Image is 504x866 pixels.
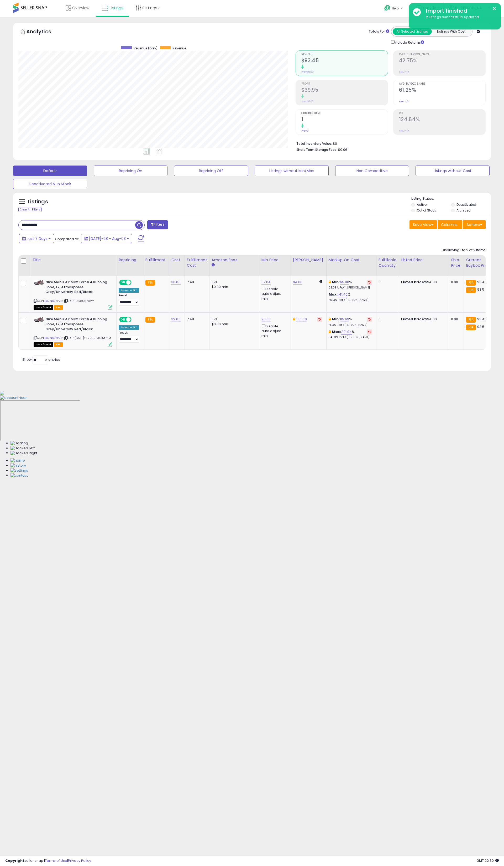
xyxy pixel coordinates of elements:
span: OFF [131,280,139,285]
div: Clear All Filters [18,207,42,212]
h5: Analytics [26,28,61,37]
b: Nike Men's Air Max Torch 4 Running Shoe, 12, Atmosphere Grey/University Red/Black [45,317,109,333]
span: All listings that are currently out of stock and unavailable for purchase on Amazon [34,305,53,310]
a: 67.04 [261,280,271,285]
label: Out of Stock [417,208,436,213]
p: 45.13% Profit [PERSON_NAME] [329,298,372,302]
a: 90.00 [261,317,271,322]
h2: 1 [301,116,388,123]
a: 65.00 [340,280,349,285]
div: 0.00 [451,280,460,285]
span: Listings [110,5,123,11]
button: Listings With Cost [432,28,471,35]
button: Non Competitive [335,166,409,176]
span: 93.5 [477,324,485,329]
span: Profit [301,83,388,85]
div: Amazon AI * [119,325,139,330]
p: Listing States: [411,196,491,201]
h2: $39.95 [301,87,388,94]
i: Revert to store-level Dynamic Max Price [318,318,321,321]
div: $0.30 min [212,322,255,327]
span: Revenue [172,46,186,50]
div: Preset: [119,294,139,306]
div: % [329,292,372,302]
h2: 61.25% [399,87,485,94]
small: FBA [466,287,476,293]
img: Docked Right [10,451,37,456]
div: [PERSON_NAME] [293,257,324,263]
img: Floating [10,441,28,446]
button: Columns [438,220,462,229]
button: Repricing On [94,166,168,176]
div: Import finished [422,7,497,15]
span: 93.45 [477,280,487,285]
a: 130.00 [296,317,307,322]
img: Home [10,458,25,463]
button: Filters [147,220,168,229]
small: FBA [145,280,155,286]
span: OFF [131,317,139,322]
b: Short Term Storage Fees: [296,147,337,152]
span: 93.5 [477,287,485,292]
i: Get Help [384,5,391,11]
div: 7.48 [187,280,205,285]
span: FBA [54,342,63,347]
button: All Selected Listings [393,28,432,35]
div: Fulfillment Cost [187,257,207,268]
button: Repricing Off [174,166,248,176]
span: [DATE]-28 - Aug-03 [89,236,126,241]
div: Current Buybox Price [466,257,493,268]
b: Total Inventory Value: [296,141,332,146]
div: Min Price [261,257,288,263]
p: 54.63% Profit [PERSON_NAME] [329,336,372,339]
th: The percentage added to the cost of goods (COGS) that forms the calculator for Min & Max prices. [326,255,376,276]
span: Show: entries [22,357,60,362]
small: Prev: 0 [301,129,309,132]
div: Title [32,257,114,263]
b: Min: [332,280,340,285]
img: Settings [10,468,28,473]
div: Totals For [369,29,389,34]
button: Default [13,166,87,176]
div: % [329,280,372,290]
span: Help [392,6,399,11]
div: Fulfillable Quantity [379,257,397,268]
small: Prev: N/A [399,129,409,132]
a: 141.40 [338,292,348,297]
div: Disable auto adjust min [261,286,287,301]
span: | SKU: [DATE].CI2202-001Sz12M [64,336,111,340]
h2: $93.45 [301,58,388,65]
label: Archived [456,208,471,213]
div: % [329,329,372,339]
h2: 42.75% [399,58,485,65]
h2: 124.84% [399,116,485,123]
div: Displaying 1 to 2 of 2 items [442,248,486,253]
a: B07N977P2R [44,336,63,340]
span: Avg. Buybox Share [399,83,485,85]
div: Markup on Cost [329,257,374,263]
div: Amazon Fees [212,257,257,263]
button: Actions [463,220,486,229]
span: 93.45 [477,317,487,322]
button: Deactivated & In Stock [13,179,87,189]
small: Amazon Fees. [212,263,215,267]
span: ON [120,317,126,322]
b: Listed Price: [401,280,425,285]
i: This overrides the store level Dynamic Max Price for this listing [293,317,295,321]
b: Max: [329,292,338,297]
span: Profit [PERSON_NAME] [399,53,485,56]
button: Listings without Cost [416,166,490,176]
a: B07N977P2R [44,299,63,303]
img: History [10,463,26,468]
a: 30.00 [171,280,181,285]
div: 0.00 [451,317,460,322]
span: FBA [54,305,63,310]
small: FBA [145,317,155,323]
div: Include Returns [387,39,430,45]
small: Prev: N/A [399,70,409,74]
a: 115.69 [340,317,349,322]
button: Save View [409,220,437,229]
div: ASIN: [34,317,112,346]
small: Prev: $0.00 [301,100,314,103]
small: FBA [466,324,476,330]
